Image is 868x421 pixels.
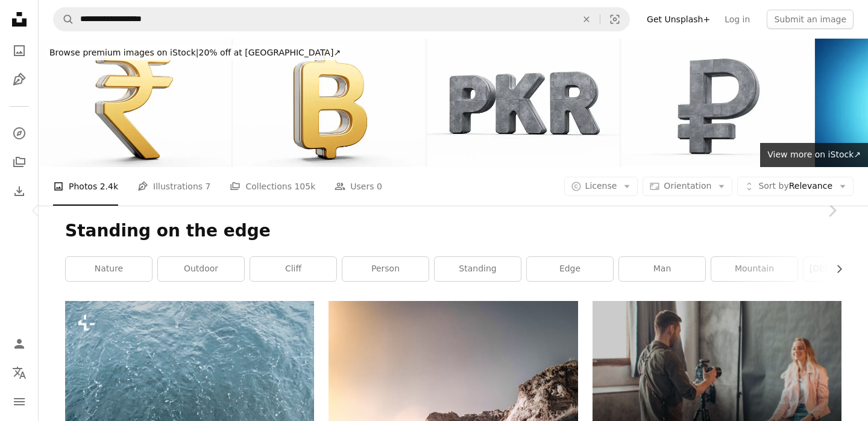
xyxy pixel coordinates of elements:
img: Shiny Golden Thailand Baht Currency Symbol Gleams With Sleek Modern Design 3D Illustration [233,39,426,167]
h1: Standing on the edge [65,220,841,242]
span: License [585,181,617,191]
button: Search Unsplash [54,8,74,31]
a: cliff [250,257,336,281]
a: Users 0 [335,167,382,206]
span: View more on iStock ↗ [767,150,861,159]
a: Photos [7,39,31,63]
button: Sort byRelevance [737,177,854,196]
span: Sort by [758,181,788,191]
a: Next [796,153,868,268]
a: Illustrations [7,68,31,92]
a: mountain [711,257,797,281]
a: person [342,257,429,281]
a: Log in / Sign up [7,332,31,356]
span: 20% off at [GEOGRAPHIC_DATA] ↗ [49,48,341,57]
a: edge [527,257,613,281]
span: Browse premium images on iStock | [49,48,198,57]
button: License [564,177,638,196]
button: scroll list to the right [828,257,841,281]
a: Collections [7,150,31,174]
img: Grey Concrete Textured Ruble Currency Symbol On White Background 3D Illustration [621,39,814,167]
a: Get Unsplash+ [640,10,717,29]
button: Visual search [600,8,629,31]
form: Find visuals sitewide [53,7,630,31]
a: Browse premium images on iStock|20% off at [GEOGRAPHIC_DATA]↗ [39,39,351,68]
button: Menu [7,390,31,414]
a: nature [66,257,152,281]
a: Explore [7,121,31,145]
a: standing [435,257,521,281]
a: man [619,257,705,281]
button: Language [7,361,31,385]
span: Orientation [664,181,711,191]
button: Clear [573,8,600,31]
a: Log in [717,10,757,29]
img: Shiny Golden Indian Rupee Currency Symbol Gleams With Sleek Modern Design 3D Illustration [39,39,231,167]
span: Relevance [758,180,832,192]
a: Illustrations 7 [137,167,210,206]
img: Grey Concrete Textured Pakistani Rupee Currency Symbol On White Background 3D Illustration [427,39,620,167]
span: 105k [294,180,315,193]
a: View more on iStock↗ [760,143,868,167]
button: Orientation [643,177,732,196]
span: 0 [377,180,382,193]
a: Collections 105k [230,167,315,206]
button: Submit an image [767,10,854,29]
span: 7 [206,180,211,193]
a: outdoor [158,257,244,281]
